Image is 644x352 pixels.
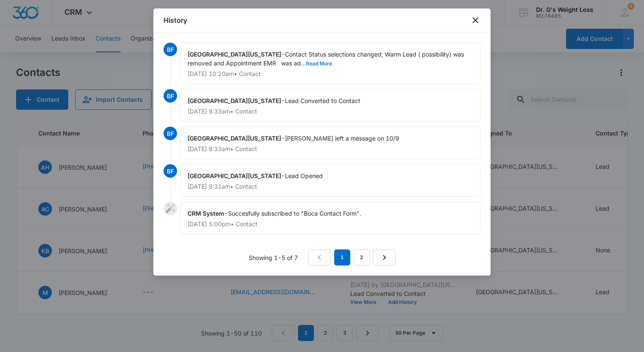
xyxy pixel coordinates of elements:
[188,71,473,77] p: [DATE] 10:20am • Contact
[188,51,281,58] span: [GEOGRAPHIC_DATA][US_STATE]
[188,97,281,104] span: [GEOGRAPHIC_DATA][US_STATE]
[285,97,360,104] span: Lead Converted to Contact
[188,184,473,190] p: [DATE] 9:31am • Contact
[373,249,396,265] a: Next Page
[188,221,473,227] p: [DATE] 5:00pm • Contact
[188,146,473,152] p: [DATE] 9:33am • Contact
[180,43,480,84] div: -
[308,249,396,265] nav: Pagination
[188,51,466,67] span: Contact Status selections changed; Warm Lead ( possibility) was removed and Appointment EMR was a...
[334,249,350,265] em: 1
[180,202,480,234] div: -
[180,89,480,122] div: -
[164,43,177,56] span: BF
[285,135,399,142] span: [PERSON_NAME] left a message on 10/9
[285,172,323,179] span: Lead Opened
[306,61,332,66] button: Read More
[180,127,480,159] div: -
[164,15,187,25] h1: History
[188,210,224,217] span: CRM System
[164,127,177,140] span: BF
[164,89,177,103] span: BF
[180,164,480,197] div: -
[164,164,177,178] span: BF
[249,253,298,262] p: Showing 1-5 of 7
[188,135,281,142] span: [GEOGRAPHIC_DATA][US_STATE]
[470,15,480,25] button: close
[188,172,281,179] span: [GEOGRAPHIC_DATA][US_STATE]
[354,249,370,265] a: Page 2
[188,108,473,114] p: [DATE] 9:33am • Contact
[228,210,361,217] span: Succesfully subscribed to "Boca Contact Form".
